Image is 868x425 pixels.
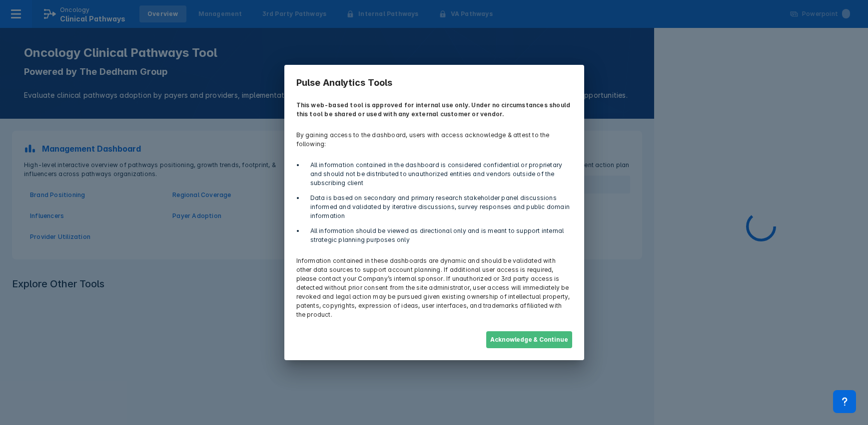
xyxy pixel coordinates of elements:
button: Acknowledge & Continue [486,331,572,348]
li: All information contained in the dashboard is considered confidential or proprietary and should n... [304,161,572,188]
p: By gaining access to the dashboard, users with access acknowledge & attest to the following: [290,125,578,155]
li: All information should be viewed as directional only and is meant to support internal strategic p... [304,226,572,244]
p: Information contained in these dashboards are dynamic and should be validated with other data sou... [290,250,578,325]
li: Data is based on secondary and primary research stakeholder panel discussions informed and valida... [304,194,572,220]
div: Contact Support [833,390,856,413]
h3: Pulse Analytics Tools [290,71,578,95]
p: This web-based tool is approved for internal use only. Under no circumstances should this tool be... [290,95,578,125]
